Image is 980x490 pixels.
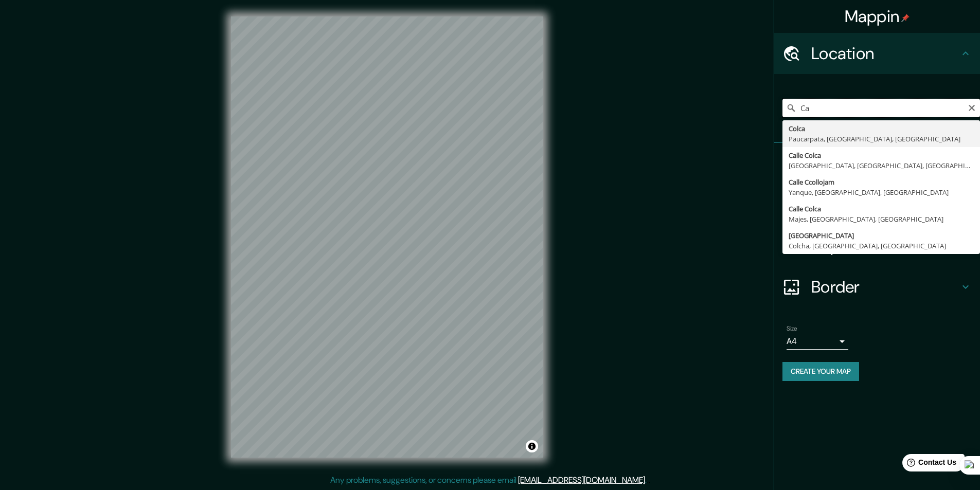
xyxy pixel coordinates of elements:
div: . [647,474,648,486]
img: pin-icon.png [901,14,910,22]
button: Create your map [782,362,859,381]
div: [GEOGRAPHIC_DATA], [GEOGRAPHIC_DATA], [GEOGRAPHIC_DATA] [789,160,974,171]
div: Majes, [GEOGRAPHIC_DATA], [GEOGRAPHIC_DATA] [789,214,974,224]
canvas: Map [231,16,543,458]
div: Colcha, [GEOGRAPHIC_DATA], [GEOGRAPHIC_DATA] [789,241,974,251]
label: Size [787,324,797,333]
div: [GEOGRAPHIC_DATA] [789,230,974,241]
h4: Mappin [845,6,910,27]
div: Paucarpata, [GEOGRAPHIC_DATA], [GEOGRAPHIC_DATA] [789,134,974,144]
input: Pick your city or area [782,99,980,117]
h4: Location [811,43,959,64]
div: Style [774,184,980,225]
div: Calle Colca [789,204,974,214]
a: [EMAIL_ADDRESS][DOMAIN_NAME] [518,475,645,485]
div: Border [774,266,980,307]
p: Any problems, suggestions, or concerns please email . [330,474,647,486]
div: Colca [789,123,974,134]
div: Layout [774,225,980,266]
button: Clear [968,102,976,112]
div: Pins [774,143,980,184]
div: Location [774,33,980,74]
div: A4 [787,333,848,350]
button: Toggle attribution [526,440,538,452]
div: . [648,474,650,486]
div: Calle Ccollojam [789,177,974,187]
iframe: Help widget launcher [888,450,969,479]
h4: Layout [811,235,959,256]
div: Calle Colca [789,150,974,160]
h4: Border [811,277,959,297]
div: Yanque, [GEOGRAPHIC_DATA], [GEOGRAPHIC_DATA] [789,187,974,197]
